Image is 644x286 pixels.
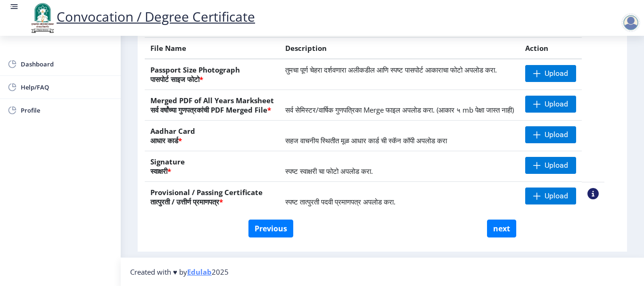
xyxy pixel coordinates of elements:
img: logo [28,2,57,34]
span: Upload [545,99,568,109]
th: File Name [145,38,280,59]
th: Action [520,38,582,59]
span: Dashboard [21,58,113,70]
th: Description [280,38,520,59]
span: स्पष्ट तात्पुरती पदवी प्रमाणपत्र अपलोड करा. [285,197,396,206]
span: Upload [545,191,568,201]
th: Signature स्वाक्षरी [145,151,280,182]
span: Profile [21,105,113,116]
a: Edulab [187,267,212,277]
a: Convocation / Degree Certificate [28,8,255,25]
th: Aadhar Card आधार कार्ड [145,121,280,151]
span: Upload [545,69,568,78]
span: Created with ♥ by 2025 [130,267,229,277]
th: Merged PDF of All Years Marksheet सर्व वर्षांच्या गुणपत्रकांची PDF Merged File [145,90,280,121]
th: Passport Size Photograph पासपोर्ट साइज फोटो [145,59,280,90]
nb-action: View Sample PDC [587,188,599,199]
th: Provisional / Passing Certificate तात्पुरती / उत्तीर्ण प्रमाणपत्र [145,182,280,212]
button: Previous [248,220,293,237]
span: Upload [545,161,568,170]
button: next [487,220,516,237]
span: Help/FAQ [21,82,113,93]
span: सर्व सेमिस्टर/वार्षिक गुणपत्रिका Merge फाइल अपलोड करा. (आकार ५ mb पेक्षा जास्त नाही) [285,105,514,114]
span: सहज वाचनीय स्थितीत मूळ आधार कार्ड ची स्कॅन कॉपी अपलोड करा [285,136,447,145]
td: तुमचा पूर्ण चेहरा दर्शवणारा अलीकडील आणि स्पष्ट पासपोर्ट आकाराचा फोटो अपलोड करा. [280,59,520,90]
span: स्पष्ट स्वाक्षरी चा फोटो अपलोड करा. [285,166,373,176]
span: Upload [545,130,568,139]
